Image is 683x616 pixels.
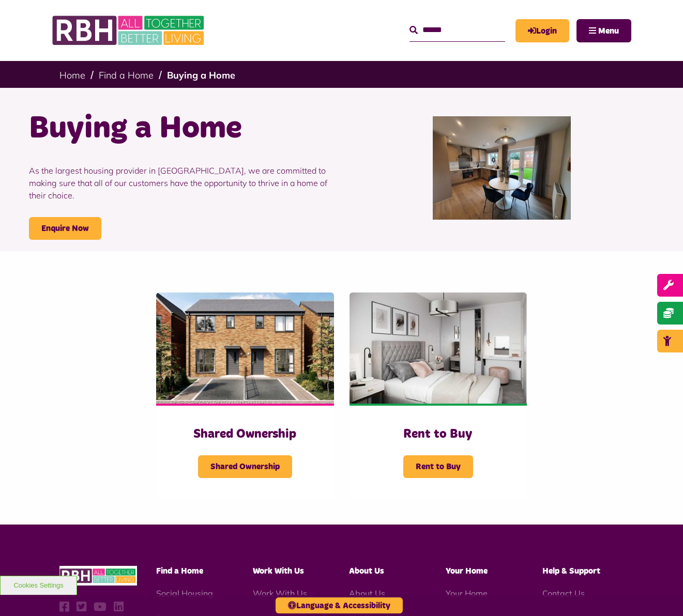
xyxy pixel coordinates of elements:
[433,116,571,220] img: 20200821 165920 Cottons Resized
[198,455,292,478] span: Shared Ownership
[156,292,334,499] a: Shared Ownership Shared Ownership
[253,567,304,575] span: Work With Us
[515,19,569,42] a: MyRBH
[156,567,203,575] span: Find a Home
[52,10,207,51] img: RBH
[156,292,334,404] img: Cottons Resized
[350,292,527,404] img: Bedroom Cottons
[598,27,619,35] span: Menu
[156,588,213,598] a: Social Housing
[167,69,235,81] a: Buying a Home
[542,588,585,598] a: Contact Us
[177,426,313,442] h3: Shared Ownership
[446,567,488,575] span: Your Home
[349,588,385,598] a: About Us
[542,567,600,575] span: Help & Support
[59,69,85,81] a: Home
[29,109,334,149] h1: Buying a Home
[636,569,683,616] iframe: Netcall Web Assistant for live chat
[446,588,488,598] a: Your Home
[59,566,137,586] img: RBH
[276,597,403,613] button: Language & Accessibility
[99,69,154,81] a: Find a Home
[29,217,101,240] a: Enquire Now
[29,149,334,217] p: As the largest housing provider in [GEOGRAPHIC_DATA], we are committed to making sure that all of...
[253,588,307,598] a: Work With Us
[350,292,527,499] a: Rent to Buy Rent to Buy
[403,455,473,478] span: Rent to Buy
[370,426,507,442] h3: Rent to Buy
[349,567,384,575] span: About Us
[576,19,631,42] button: Navigation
